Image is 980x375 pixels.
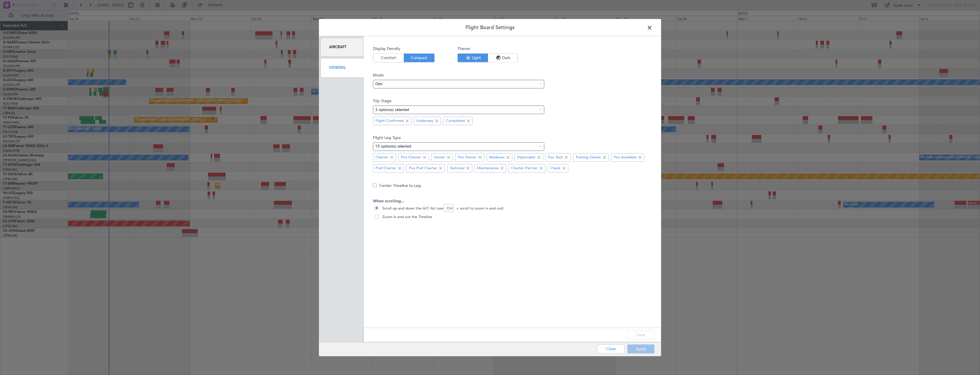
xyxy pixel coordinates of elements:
span: Technical [450,166,465,171]
span: Charter Partner [511,166,538,171]
div: Aircraft [320,38,364,57]
span: Mode [373,72,652,78]
div: General [320,58,364,77]
span: Pos Available [614,155,636,160]
span: Pos Owner [458,155,477,160]
button: Dark [488,54,517,62]
span: Pos Pref Charter [409,166,437,171]
span: Flight Leg Type [373,134,652,140]
span: When scrolling... [373,198,652,204]
span: Owner [434,155,445,160]
span: Pos Charter [401,155,421,160]
span: Flight Confirmed [375,118,404,124]
span: Scroll up and down the A/C list (use Ctrl + scroll to zoom in and out) [380,206,504,211]
span: Ops [375,82,382,86]
label: Center Timeline to Leg [379,182,421,188]
button: Comfort [373,54,404,62]
span: Pref Charter [375,166,396,171]
span: Zoom in and out the Timeline [380,214,432,220]
span: Pos Tech [548,155,563,160]
span: Completed [446,118,465,124]
button: Light [458,54,488,62]
span: Display Density [373,46,435,52]
mat-select-trigger: 15 option(s) selected [375,145,411,148]
span: Trip Stage [373,98,652,104]
span: Underway [416,118,433,124]
span: Maintenance [477,166,499,171]
span: Theme [457,46,518,52]
span: Charter [375,155,388,160]
span: Diplomatic [517,155,535,160]
button: Compact [404,54,434,62]
mat-select-trigger: 3 option(s) selected [375,108,409,112]
button: Close [597,344,624,353]
span: Check [550,166,561,171]
span: Medevac [489,155,505,160]
span: Training Owner [575,155,601,160]
header: Flight Board Settings [319,19,661,36]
